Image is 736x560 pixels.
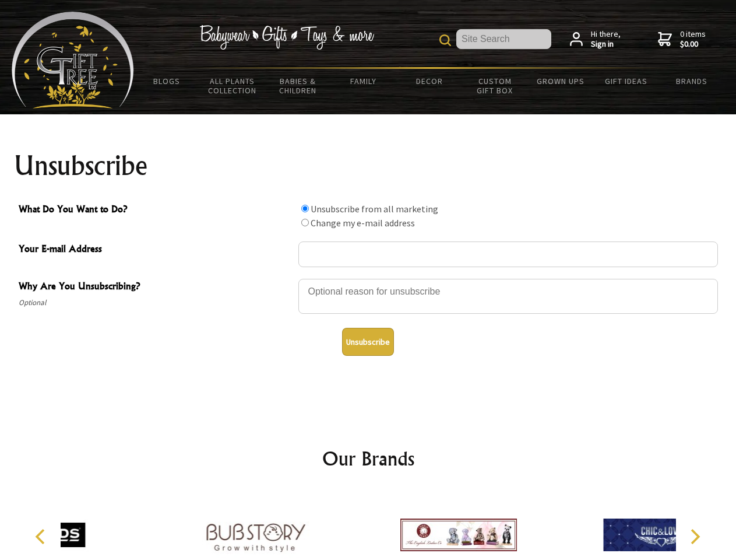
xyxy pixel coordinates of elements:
span: Why Are You Unsubscribing? [19,279,293,296]
span: Hi there, [591,29,621,50]
span: Optional [19,296,293,310]
a: Brands [659,69,725,93]
button: Next [682,524,707,549]
button: Previous [29,524,55,549]
h2: Our Brands [23,444,713,473]
span: What Do You Want to Do? [19,202,293,219]
a: Babies & Children [265,69,331,103]
span: 0 items [680,29,706,50]
img: Babyware - Gifts - Toys and more... [12,12,134,108]
a: Grown Ups [527,69,593,93]
button: Unsubscribe [342,328,394,356]
a: Decor [396,69,462,93]
a: Gift Ideas [593,69,659,93]
textarea: Why Are You Unsubscribing? [298,279,718,314]
input: What Do You Want to Do? [301,205,309,212]
a: Hi there,Sign in [570,29,621,50]
label: Change my e-mail address [311,217,415,229]
a: 0 items$0.00 [658,29,706,50]
a: All Plants Collection [200,69,266,103]
strong: $0.00 [680,39,706,50]
a: Family [331,69,397,93]
a: BLOGS [134,69,200,93]
strong: Sign in [591,39,621,50]
img: Babywear - Gifts - Toys & more [199,25,374,50]
input: What Do You Want to Do? [301,219,309,226]
h1: Unsubscribe [14,152,723,180]
img: product search [439,34,451,46]
input: Your E-mail Address [298,242,718,267]
a: Custom Gift Box [462,69,528,103]
span: Your E-mail Address [19,242,293,258]
label: Unsubscribe from all marketing [311,203,438,215]
input: Site Search [456,29,551,49]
